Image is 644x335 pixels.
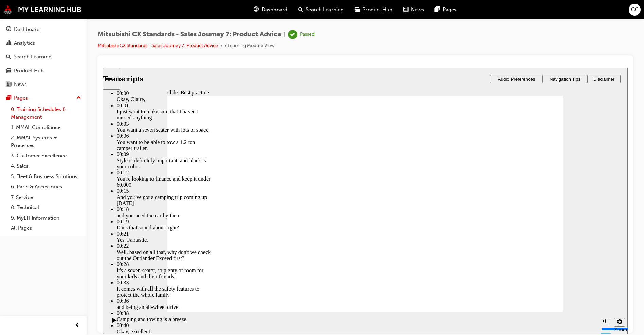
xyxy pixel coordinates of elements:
[6,54,11,60] span: search-icon
[355,5,360,14] span: car-icon
[8,182,84,192] a: 6. Parts & Accessories
[6,95,11,101] span: pages-icon
[76,94,81,103] span: up-icon
[14,67,44,75] div: Product Hub
[3,64,84,77] a: Product Hub
[6,81,11,88] span: news-icon
[293,3,349,17] a: search-iconSearch Learning
[3,37,84,50] a: Analytics
[8,192,84,203] a: 7. Service
[8,122,84,133] a: 1. MMAL Compliance
[14,94,28,102] div: Pages
[8,151,84,161] a: 3. Customer Excellence
[225,42,275,50] li: eLearning Module View
[97,31,281,38] span: Mitsubishi CX Standards - Sales Journey 7: Product Advice
[3,23,84,36] a: Dashboard
[631,6,639,14] span: GC
[8,104,84,122] a: 0. Training Schedules & Management
[6,40,11,46] span: chart-icon
[3,92,84,105] button: Pages
[349,3,398,17] a: car-iconProduct Hub
[14,255,109,261] div: 00:40
[300,31,315,38] div: Passed
[14,261,109,267] div: Okay, excellent.
[14,80,27,88] div: News
[443,6,457,14] span: Pages
[262,6,287,14] span: Dashboard
[8,171,84,182] a: 5. Fleet & Business Solutions
[8,223,84,234] a: All Pages
[6,68,11,74] span: car-icon
[14,25,40,33] div: Dashboard
[429,3,462,17] a: pages-iconPages
[14,53,52,61] div: Search Learning
[411,6,424,14] span: News
[97,43,218,49] a: Mitsubishi CX Standards - Sales Journey 7: Product Advice
[435,5,440,14] span: pages-icon
[398,3,429,17] a: news-iconNews
[8,213,84,223] a: 9. MyLH Information
[8,161,84,171] a: 4. Sales
[362,6,392,14] span: Product Hub
[284,31,285,38] span: |
[3,51,84,63] a: Search Learning
[14,243,109,249] div: 00:38
[254,5,259,14] span: guage-icon
[14,249,109,255] div: Camping and towing is a breeze.
[298,5,303,14] span: search-icon
[3,78,84,91] a: News
[3,5,82,14] img: mmal
[75,321,80,330] span: prev-icon
[8,133,84,151] a: 2. MMAL Systems & Processes
[629,4,641,16] button: GC
[6,26,11,33] span: guage-icon
[8,202,84,213] a: 8. Technical
[248,3,293,17] a: guage-iconDashboard
[403,5,408,14] span: news-icon
[288,30,297,39] span: learningRecordVerb_PASS-icon
[306,6,344,14] span: Search Learning
[3,22,84,92] button: DashboardAnalyticsSearch LearningProduct HubNews
[14,39,35,47] div: Analytics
